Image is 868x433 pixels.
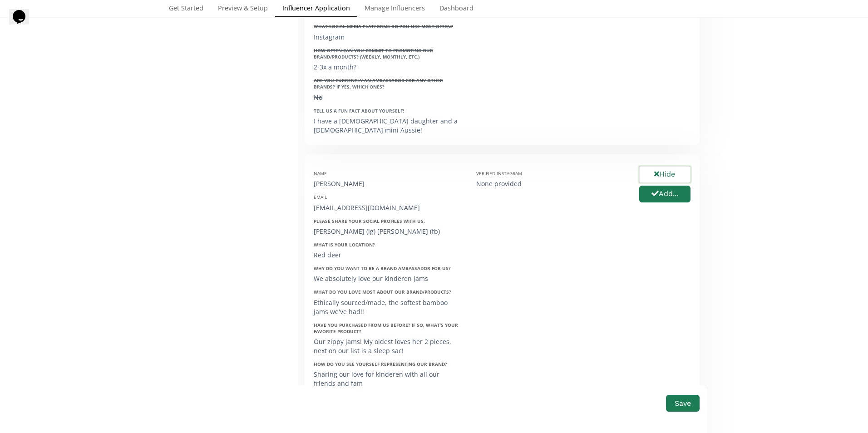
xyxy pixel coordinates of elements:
div: [EMAIL_ADDRESS][DOMAIN_NAME] [314,203,463,212]
div: [PERSON_NAME] (ig) [PERSON_NAME] (fb) [314,227,463,236]
strong: What is your location? [314,241,375,248]
strong: Are you currently an ambassador for any other brands? If yes, which ones? [314,77,443,90]
div: [PERSON_NAME] [314,179,463,188]
div: Sharing our love for kinderen with all our friends and fam [314,370,463,388]
div: 2-3x a month? [314,63,463,72]
strong: How do you see yourself representing our brand? [314,361,447,367]
div: Instagram [314,33,463,42]
div: Email [314,194,463,200]
div: Verified Instagram [476,170,625,177]
strong: Please share your social profiles with us. [314,218,425,224]
strong: Tell us a fun fact about yourself! [314,108,404,114]
div: I have a [DEMOGRAPHIC_DATA] daughter and a [DEMOGRAPHIC_DATA] mini Aussie! [314,117,463,135]
strong: What social media platforms do you use most often? [314,23,453,30]
strong: What do you love most about our brand/products? [314,289,451,295]
button: Hide [638,165,692,184]
strong: Have you purchased from us before? If so, what’s your favorite product? [314,322,458,335]
div: Name [314,170,463,177]
button: Add... [639,186,690,202]
div: No [314,93,463,102]
button: Save [666,395,700,412]
div: None provided [476,179,625,188]
strong: How often can you commit to promoting our brand/products? (Weekly, monthly, etc.) [314,47,433,60]
strong: Why do you want to be a brand ambassador for us? [314,265,451,271]
div: Ethically sourced/made, the softest bamboo jams we've had!! [314,298,463,316]
div: We absolutely love our kinderen jams [314,274,463,283]
div: Our zippy jams! My oldest loves her 2 pieces, next on our list is a sleep sac! [314,337,463,355]
iframe: chat widget [9,9,38,36]
div: Red deer [314,251,463,260]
